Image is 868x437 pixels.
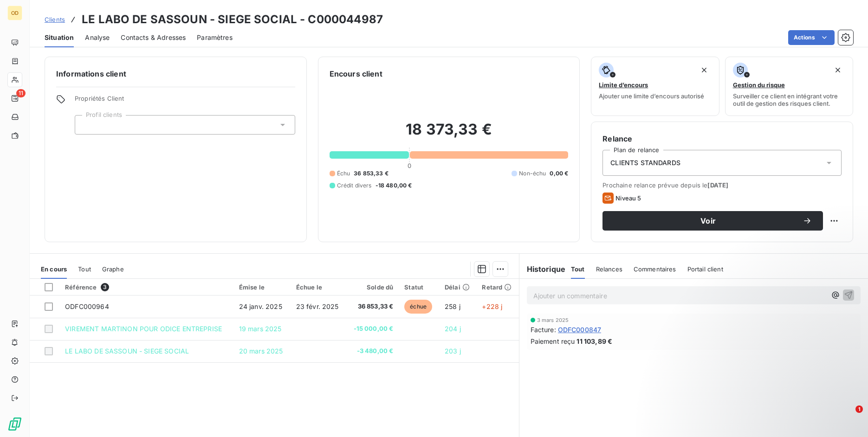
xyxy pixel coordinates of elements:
[45,15,65,24] a: Clients
[102,265,124,273] span: Graphe
[352,302,394,311] span: 36 853,33 €
[65,283,228,291] div: Référence
[16,89,26,97] span: 11
[65,325,222,333] span: VIREMENT MARTINON POUR ODICE ENTREPRISE
[404,283,434,291] div: Statut
[445,283,471,291] div: Délai
[531,325,556,334] span: Facture :
[7,417,22,431] img: Logo LeanPay
[65,302,109,310] span: ODFC000964
[296,283,341,291] div: Échue le
[531,336,575,346] span: Paiement reçu
[78,265,91,273] span: Tout
[445,347,461,355] span: 203 j
[239,302,282,310] span: 24 janv. 2025
[75,95,295,108] span: Propriétés Client
[296,302,339,310] span: 23 févr. 2025
[404,300,432,314] span: échue
[602,133,842,144] h6: Relance
[101,283,109,291] span: 3
[687,265,723,273] span: Portail client
[352,324,394,334] span: -15 000,00 €
[596,265,622,273] span: Relances
[634,265,676,273] span: Commentaires
[602,181,842,189] span: Prochaine relance prévue depuis le
[571,265,585,273] span: Tout
[56,68,295,79] h6: Informations client
[45,16,65,23] span: Clients
[83,121,90,129] input: Ajouter une valeur
[855,405,863,413] span: 1
[85,33,110,42] span: Analyse
[121,33,186,42] span: Contacts & Adresses
[591,57,719,116] button: Limite d’encoursAjouter une limite d’encours autorisé
[519,263,566,275] h6: Historique
[599,81,648,89] span: Limite d’encours
[788,30,835,45] button: Actions
[836,405,859,428] iframe: Intercom live chat
[537,317,569,323] span: 3 mars 2025
[408,162,411,169] span: 0
[239,325,282,333] span: 19 mars 2025
[376,181,412,190] span: -18 480,00 €
[707,181,728,189] span: [DATE]
[337,181,372,190] span: Crédit divers
[65,347,189,355] span: LE LABO DE SASSOUN - SIEGE SOCIAL
[725,57,853,116] button: Gestion du risqueSurveiller ce client en intégrant votre outil de gestion des risques client.
[682,347,868,412] iframe: Intercom notifications message
[239,347,283,355] span: 20 mars 2025
[197,33,233,42] span: Paramètres
[615,194,641,202] span: Niveau 5
[610,158,680,167] span: CLIENTS STANDARDS
[239,283,285,291] div: Émise le
[602,211,823,231] button: Voir
[45,33,74,42] span: Situation
[330,120,569,148] h2: 18 373,33 €
[733,92,845,107] span: Surveiller ce client en intégrant votre outil de gestion des risques client.
[7,6,22,20] div: OD
[577,336,612,346] span: 11 103,89 €
[445,302,460,310] span: 258 j
[445,325,461,333] span: 204 j
[519,169,546,178] span: Non-échu
[337,169,350,178] span: Échu
[330,68,382,79] h6: Encours client
[550,169,568,178] span: 0,00 €
[482,283,513,291] div: Retard
[733,81,785,89] span: Gestion du risque
[558,325,602,334] span: ODFC000847
[82,11,383,28] h3: LE LABO DE SASSOUN - SIEGE SOCIAL - C000044987
[41,265,67,273] span: En cours
[352,283,394,291] div: Solde dû
[354,169,389,178] span: 36 853,33 €
[614,217,803,225] span: Voir
[482,302,502,310] span: +228 j
[599,92,704,100] span: Ajouter une limite d’encours autorisé
[352,347,394,356] span: -3 480,00 €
